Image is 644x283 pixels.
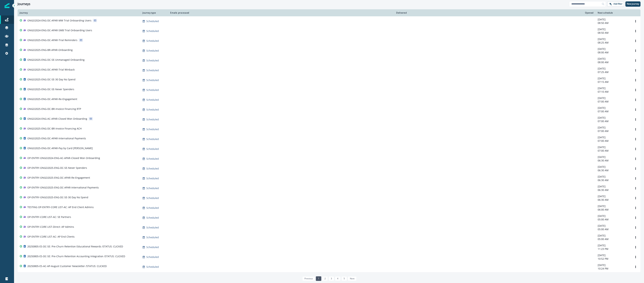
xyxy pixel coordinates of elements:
a: Page 4 [335,276,340,281]
button: Options [633,146,638,152]
p: Scheduled [146,69,159,72]
p: Scheduled [146,98,159,102]
p: Scheduled [146,177,159,180]
p: ONGO2025-ENG-DC-SE-Never Spenders [27,88,74,91]
button: Options [633,127,638,132]
p: 07:00 AM [598,100,629,103]
p: [DATE] [598,28,629,31]
p: 20250805-ES-AC-AP-August Customer Newsletter /STATUS: CLICKED [27,264,107,268]
a: ONGO2025-ENG-DC-APAR-Re-EngagementScheduled-[DATE]07:00 AMOptions [18,95,640,105]
p: [DATE] [598,77,629,80]
p: [DATE] [598,204,629,208]
p: OP-ENTRY-ONGO2024-ENG-AC-APAR-Closed Won Onboarding [27,156,100,160]
p: [DATE] [598,244,629,247]
a: 20250805-ES-DC-SE-Q1 Spend Droppers / STATUS: CLICKEDScheduled-[DATE]10:09 PMOptions [18,272,640,282]
a: ONGO2025-ENG-DC-BR-Invoice Financing RTPScheduled-[DATE]07:00 AMOptions [18,105,640,115]
p: 08:50 AM [598,21,629,25]
p: [DATE] [598,37,629,41]
p: 08:25 AM [598,41,629,44]
button: Options [633,264,638,269]
p: [DATE] [598,175,629,178]
a: ONGO2025-ENG-DC-SE-30 Day No SpendScheduled-[DATE]07:15 AMOptions [18,75,640,85]
button: Options [633,87,638,93]
p: Scheduled [146,39,159,43]
a: OP-ENTRY-ONGO2025-ENG-DC-APAR-International PaymentsScheduled-[DATE]06:30 AMOptions [18,183,640,193]
p: [DATE] [598,263,629,267]
p: ONGO2025-ENG-DC-APAR-Re-Engagement [27,97,77,101]
button: Options [633,156,638,161]
button: Options [633,28,638,34]
p: OP-ENTRY-CORE LIST-AC: SE Partners [27,215,71,219]
p: 07:00 AM [598,119,629,123]
p: 05:00 AM [598,218,629,221]
p: 11:23 PM [598,247,629,251]
button: Options [633,235,638,240]
a: OP-ENTRY-ONGO2024-ENG-AC-APAR-Closed Won OnboardingScheduled-[DATE]06:30 AMOptions [18,154,640,164]
p: ONGO2024-ENG-AC-APAR-Closed Won Onboarding [27,117,87,121]
a: OP-ENTRY-CORE LIST-Direct: AP AdminsScheduled-[DATE]05:00 AMOptions [18,223,640,232]
p: 05:00 AM [598,228,629,231]
p: ONGO2025-ENG-DC-APAR-International Payments [27,137,86,140]
button: Options [633,136,638,142]
button: Options [633,245,638,250]
p: [DATE] [598,18,629,21]
a: ONGO2025-ENG-DC-APAR-Trial RemindersScheduled-[DATE]08:25 AMOptions [18,36,640,46]
a: 20250805-ES-DC-SE: Pre-Churn Retention Accounting Integration /STATUS: CLICKEDScheduled-[DATE]10:... [18,252,640,262]
a: TESTING OP-ENTRY-CORE LIST-AC: AP End Client AdminsScheduled-[DATE]06:00 AMOptions [18,203,640,213]
button: Options [633,68,638,73]
p: [DATE] [598,224,629,228]
div: Next schedule [598,11,629,14]
p: 07:00 AM [598,149,629,152]
p: 08:50 AM [598,31,629,35]
a: ONGO2025-ENG-DC-BR-Invoice Financing ACHScheduled-[DATE]07:00 AMOptions [18,124,640,134]
button: Options [633,38,638,44]
p: OP-ENTRY-ONGO2025-ENG-DC-APAR-International Payments [27,186,99,189]
p: [DATE] [598,165,629,169]
a: ONGO2024-ENG-AC-APAR-Closed Won OnboardingScheduled-[DATE]07:00 AMOptions [18,115,640,124]
p: OP-ENTRY-CORE LIST-AC: AP End Clients [27,235,75,238]
a: ONGO2025-ENG-DC-SE-Unmanaged OnboardingScheduled-[DATE]08:00 AMOptions [18,56,640,65]
button: Options [633,97,638,102]
p: 08:00 AM [598,61,629,64]
p: [DATE] [598,185,629,188]
p: [DATE] [598,67,629,70]
p: [DATE] [598,57,629,61]
p: 08:00 AM [598,51,629,54]
p: Scheduled [146,167,159,170]
a: ONGO2025-ENG-DC-SE-Never SpendersScheduled-[DATE]07:10 AMOptions [18,85,640,95]
p: Scheduled [146,147,159,151]
p: [DATE] [598,214,629,218]
button: Options [633,195,638,201]
p: Scheduled [146,88,159,92]
button: Add filter [607,1,624,7]
p: [DATE] [598,116,629,119]
p: 07:15 AM [598,80,629,84]
p: [DATE] [598,96,629,100]
button: Options [633,107,638,112]
a: 20250805-ES-AC-AP-August Customer Newsletter /STATUS: CLICKEDScheduled-[DATE]10:24 PMOptions [18,262,640,272]
a: ONGO2025-ENG-DC-APAR-International PaymentsScheduled-[DATE]07:00 AMOptions [18,134,640,144]
p: Scheduled [146,137,159,141]
p: Scheduled [146,226,159,229]
div: Journey type [142,11,165,14]
button: Options [633,166,638,171]
button: Options [633,48,638,53]
button: New journey [625,1,640,7]
p: 07:10 AM [598,90,629,94]
button: Options [633,78,638,83]
p: OP-ENTRY-ONGO2025-ENG-DC-SE-30 Day No Spend [27,196,88,199]
p: Scheduled [146,157,159,161]
p: ONGO2025-ENG-DC-BR-Invoice Financing RTP [27,107,81,111]
ul: Pagination [301,276,357,281]
p: ONGO2025-ENG-DC-APAR-Trial Winback [27,68,75,71]
p: 06:30 AM [598,169,629,172]
p: [DATE] [598,86,629,90]
button: Options [633,117,638,122]
p: ONGO2025-ENG-DC-SE-Unmanaged Onboarding [27,58,85,62]
p: 06:30 AM [598,159,629,162]
p: Scheduled [146,216,159,219]
p: OP-ENTRY-ONGO2025-ENG-DC-SE-Never Spenders [27,166,87,170]
p: [DATE] [598,195,629,198]
p: 07:25 AM [598,70,629,74]
button: Options [633,254,638,260]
